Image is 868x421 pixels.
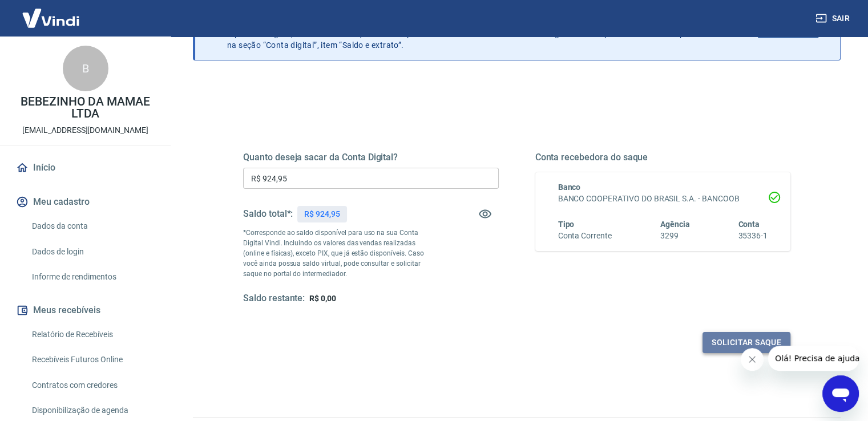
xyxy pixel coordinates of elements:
h6: Conta Corrente [558,230,612,242]
iframe: Mensagem da empresa [768,346,859,371]
h6: 35336-1 [738,230,768,242]
p: [EMAIL_ADDRESS][DOMAIN_NAME] [22,124,148,136]
h5: Conta recebedora do saque [535,152,791,163]
span: Agência [660,220,690,229]
a: Início [14,155,157,180]
h5: Saldo restante: [243,293,305,305]
span: Tipo [558,220,575,229]
span: Conta [738,220,760,229]
p: *Corresponde ao saldo disponível para uso na sua Conta Digital Vindi. Incluindo os valores das ve... [243,228,435,279]
a: Dados da conta [27,214,157,238]
h5: Saldo total*: [243,208,293,220]
button: Meus recebíveis [14,298,157,323]
h5: Quanto deseja sacar da Conta Digital? [243,152,499,163]
img: Vindi [14,1,88,35]
button: Solicitar saque [703,332,790,353]
button: Sair [813,8,854,29]
h6: 3299 [660,230,690,242]
span: Olá! Precisa de ajuda? [7,8,96,17]
button: Meu cadastro [14,189,157,214]
a: Recebíveis Futuros Online [27,348,157,371]
span: R$ 0,00 [309,294,336,303]
iframe: Botão para abrir a janela de mensagens [822,375,859,412]
span: Banco [558,183,581,192]
a: Contratos com credores [27,374,157,397]
a: Informe de rendimentos [27,265,157,289]
h6: BANCO COOPERATIVO DO BRASIL S.A. - BANCOOB [558,193,768,205]
p: BEBEZINHO DA MAMAE LTDA [9,96,162,120]
a: Dados de login [27,240,157,264]
a: Relatório de Recebíveis [27,323,157,346]
iframe: Fechar mensagem [741,348,764,371]
div: B [63,46,108,91]
p: R$ 924,95 [304,208,340,220]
